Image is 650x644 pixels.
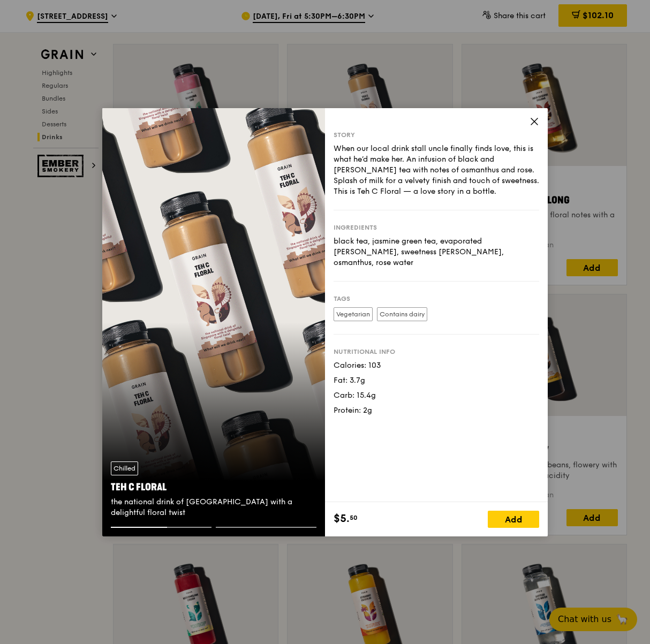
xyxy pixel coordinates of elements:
[334,307,373,321] label: Vegetarian
[334,143,539,197] div: When our local drink stall uncle finally finds love, this is what he’d make her. An infusion of b...
[334,390,539,401] div: Carb: 15.4g
[111,497,316,518] div: the national drink of [GEOGRAPHIC_DATA] with a delightful floral twist
[334,511,350,527] span: $5.
[334,236,539,268] div: black tea, jasmine green tea, evaporated [PERSON_NAME], sweetness [PERSON_NAME], osmanthus, rose ...
[334,347,539,356] div: Nutritional info
[377,307,427,321] label: Contains dairy
[111,480,316,495] div: Teh C Floral
[334,131,539,139] div: Story
[334,223,539,232] div: Ingredients
[334,375,539,386] div: Fat: 3.7g
[334,294,539,303] div: Tags
[488,511,539,528] div: Add
[350,513,358,522] span: 50
[334,360,539,371] div: Calories: 103
[111,461,138,475] div: Chilled
[334,405,539,416] div: Protein: 2g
